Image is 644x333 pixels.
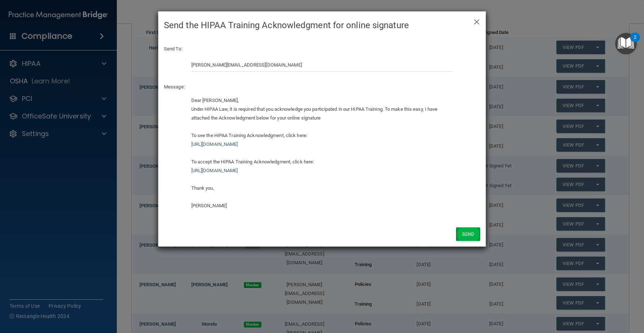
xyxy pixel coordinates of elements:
[615,33,637,54] button: Open Resource Center, 2 new notifications
[456,227,480,241] button: Send
[164,45,480,53] p: Send To:
[634,37,636,47] div: 2
[191,141,238,147] a: [URL][DOMAIN_NAME]
[474,14,480,28] span: ×
[164,17,480,33] h4: Send the HIPAA Training Acknowledgment for online signature
[164,83,480,91] p: Message:
[191,96,453,210] div: Dear [PERSON_NAME], Under HIPAA Law, it is required that you acknowledge you participated in our ...
[191,168,238,173] a: [URL][DOMAIN_NAME]
[191,58,453,72] input: Email Address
